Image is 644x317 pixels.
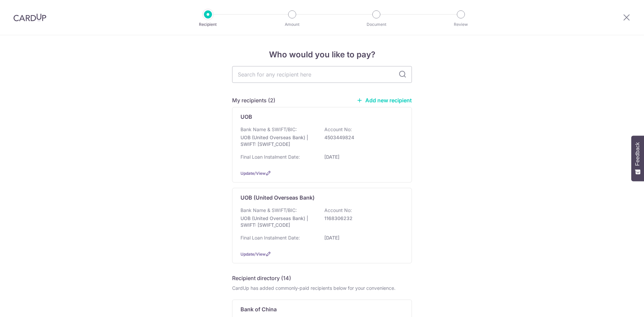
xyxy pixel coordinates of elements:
[324,215,399,222] p: 1168306232
[232,66,412,83] input: Search for any recipient here
[240,234,300,241] p: Final Loan Instalment Date:
[240,207,297,214] p: Bank Name & SWIFT/BIC:
[324,134,399,141] p: 4503449824
[601,297,637,314] iframe: Opens a widget where you can find more information
[631,136,644,181] button: Feedback - Show survey
[352,21,401,28] p: Document
[13,13,46,21] img: CardUp
[436,21,486,28] p: Review
[232,285,412,292] div: CardUp has added commonly-paid recipients below for your convenience.
[635,142,641,166] span: Feedback
[240,154,300,160] p: Final Loan Instalment Date:
[240,305,277,313] p: Bank of China
[240,171,266,176] a: Update/View
[324,207,352,214] p: Account No:
[183,21,233,28] p: Recipient
[240,126,297,133] p: Bank Name & SWIFT/BIC:
[240,194,315,202] p: UOB (United Overseas Bank)
[324,126,352,133] p: Account No:
[232,49,412,61] h4: Who would you like to pay?
[324,154,399,160] p: [DATE]
[240,215,316,228] p: UOB (United Overseas Bank) | SWIFT: [SWIFT_CODE]
[232,96,275,104] h5: My recipients (2)
[267,21,317,28] p: Amount
[240,113,252,121] p: UOB
[357,97,412,104] a: Add new recipient
[324,234,399,241] p: [DATE]
[240,252,266,257] a: Update/View
[232,274,291,282] h5: Recipient directory (14)
[240,134,316,148] p: UOB (United Overseas Bank) | SWIFT: [SWIFT_CODE]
